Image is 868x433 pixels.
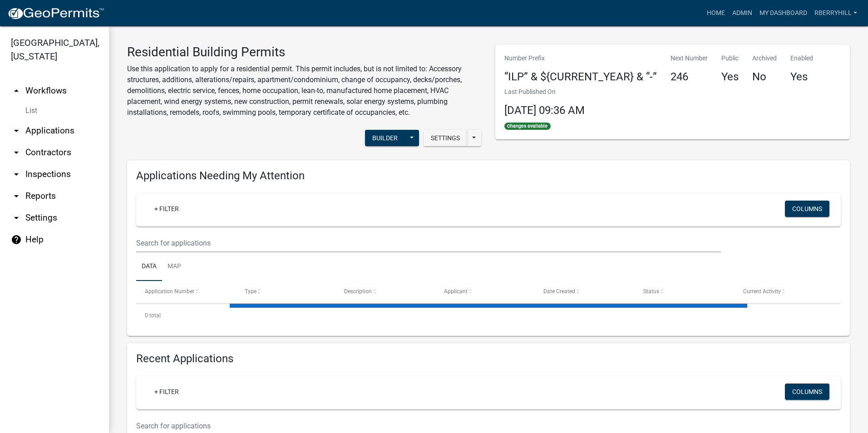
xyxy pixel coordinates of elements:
[136,304,841,327] div: 0 total
[543,288,575,295] span: Date Created
[145,288,194,295] span: Application Number
[790,70,813,84] h4: Yes
[703,5,729,22] a: Home
[721,54,739,63] p: Public
[365,130,405,146] button: Builder
[11,169,22,180] i: arrow_drop_down
[136,352,841,365] h4: Recent Applications
[504,54,657,63] p: Number Prefix
[11,191,22,202] i: arrow_drop_down
[136,281,236,303] datatable-header-cell: Application Number
[136,252,162,281] a: Data
[147,384,186,400] a: + Filter
[734,281,834,303] datatable-header-cell: Current Activity
[756,5,811,22] a: My Dashboard
[721,70,739,84] h4: Yes
[11,85,22,96] i: arrow_drop_up
[729,5,756,22] a: Admin
[790,54,813,63] p: Enabled
[236,281,336,303] datatable-header-cell: Type
[504,104,585,117] span: [DATE] 09:36 AM
[535,281,635,303] datatable-header-cell: Date Created
[635,281,735,303] datatable-header-cell: Status
[127,64,482,118] p: Use this application to apply for a residential permit. This permit includes, but is not limited ...
[504,123,551,130] span: Changes available
[743,288,781,295] span: Current Activity
[147,201,186,217] a: + Filter
[643,288,659,295] span: Status
[11,234,22,245] i: help
[504,70,657,84] h4: “ILP” & ${CURRENT_YEAR} & “-”
[671,70,708,84] h4: 246
[127,44,482,60] h3: Residential Building Permits
[444,288,468,295] span: Applicant
[504,87,585,97] p: Last Published On
[752,70,777,84] h4: No
[11,212,22,223] i: arrow_drop_down
[11,125,22,136] i: arrow_drop_down
[752,54,777,63] p: Archived
[785,384,829,400] button: Columns
[344,288,372,295] span: Description
[785,201,829,217] button: Columns
[335,281,435,303] datatable-header-cell: Description
[11,147,22,158] i: arrow_drop_down
[435,281,535,303] datatable-header-cell: Applicant
[671,54,708,63] p: Next Number
[811,5,861,22] a: rberryhill
[424,130,467,146] button: Settings
[245,288,256,295] span: Type
[136,169,841,182] h4: Applications Needing My Attention
[136,234,721,252] input: Search for applications
[162,252,187,281] a: Map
